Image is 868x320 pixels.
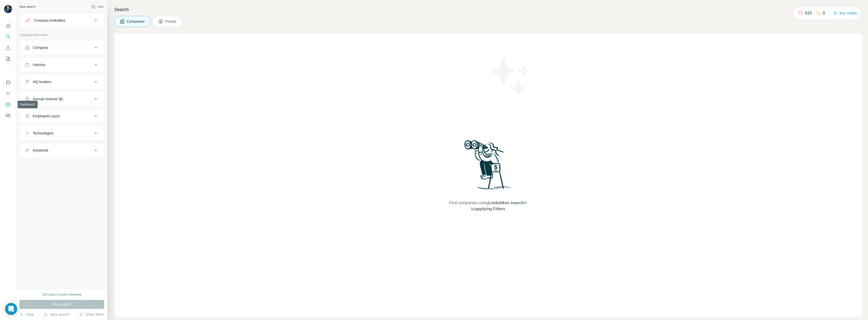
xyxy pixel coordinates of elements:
button: Save search [44,312,69,317]
div: Company [33,45,48,50]
div: Technologies [33,131,53,136]
button: Buy credits [833,10,857,17]
img: Avatar [4,5,12,13]
button: HQ location [20,76,104,88]
button: Enrich CSV [4,43,12,52]
p: 0 [823,10,825,16]
span: Find companies using or by [448,200,528,212]
div: HQ location [33,79,51,84]
div: Open Intercom Messenger [5,303,17,315]
button: Feedback [4,111,12,120]
div: New search [19,5,35,9]
div: Industry [33,62,45,67]
div: Annual revenue ($) [33,96,63,101]
button: Technologies [20,127,104,139]
button: Employees (size) [20,110,104,122]
button: Industry [20,59,104,71]
span: People [165,19,177,24]
button: Keywords [20,144,104,156]
button: Clear [19,312,34,317]
span: Lookalikes search [489,201,524,205]
button: Use Surfe on LinkedIn [4,78,12,87]
button: Use Surfe API [4,89,12,98]
button: Dashboard [4,100,12,109]
button: Company lookalikes [20,14,104,26]
div: 100 search results remaining [42,292,81,297]
img: Surfe Illustration - Woman searching with binoculars [462,139,514,195]
div: Company lookalikes [34,18,65,23]
span: Companies [127,19,145,24]
span: applying Filters [475,207,505,211]
button: Share filters [79,312,104,317]
h4: Search [114,6,862,13]
button: Company [20,42,104,54]
button: Hide [88,3,107,11]
img: Surfe Illustration - Stars [488,54,534,99]
div: Employees (size) [33,114,60,119]
p: 610 [805,10,812,16]
p: Company information [19,33,104,37]
button: My lists [4,54,12,63]
button: Quick start [4,21,12,30]
button: Search [4,32,12,41]
button: Annual revenue ($) [20,93,104,105]
div: Keywords [33,148,48,153]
